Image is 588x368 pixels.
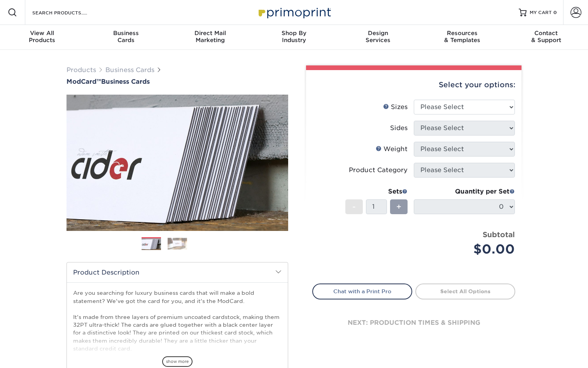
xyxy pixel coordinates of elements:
span: MY CART [530,9,552,16]
div: Cards [84,30,168,44]
h2: Product Description [67,262,288,282]
a: Resources& Templates [420,25,504,50]
span: Business [84,30,168,37]
a: Shop ByIndustry [252,25,336,50]
a: Chat with a Print Pro [312,283,412,299]
div: Services [336,30,420,44]
strong: Subtotal [483,230,515,239]
div: Sets [345,187,408,196]
div: Sides [390,123,408,133]
img: ModCard™ 01 [66,52,288,274]
div: next: production times & shipping [312,299,515,346]
div: Marketing [168,30,252,44]
span: Contact [504,30,588,37]
div: Quantity per Set [414,187,515,196]
img: Business Cards 03 [194,234,213,254]
a: Select All Options [415,283,515,299]
span: Direct Mail [168,30,252,37]
a: Products [66,66,96,74]
div: Select your options: [312,70,515,100]
div: & Templates [420,30,504,44]
a: Business Cards [105,66,154,74]
span: ModCard™ [66,78,101,85]
div: & Support [504,30,588,44]
div: Industry [252,30,336,44]
span: show more [162,356,192,367]
div: $0.00 [420,240,515,259]
a: ModCard™Business Cards [66,78,288,85]
span: Design [336,30,420,37]
div: Weight [376,144,408,154]
span: Shop By [252,30,336,37]
span: - [352,201,356,213]
input: SEARCH PRODUCTS..... [31,8,107,17]
h1: Business Cards [66,78,288,85]
span: Resources [420,30,504,37]
div: Product Category [349,166,408,175]
div: Sizes [383,102,408,112]
a: BusinessCards [84,25,168,50]
a: Contact& Support [504,25,588,50]
span: + [396,201,401,213]
a: Direct MailMarketing [168,25,252,50]
img: Primoprint [255,4,333,21]
img: Business Cards 02 [168,238,187,250]
a: DesignServices [336,25,420,50]
img: Business Cards 01 [142,234,161,254]
span: 0 [553,10,557,15]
